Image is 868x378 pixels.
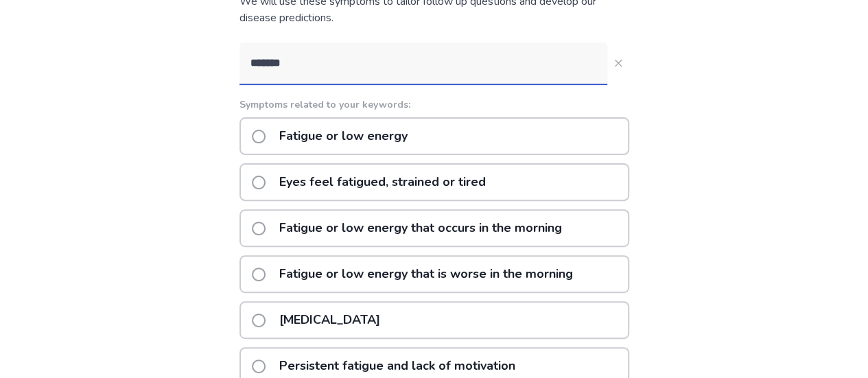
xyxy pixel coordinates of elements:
p: Fatigue or low energy [271,119,416,154]
p: Fatigue or low energy that is worse in the morning [271,257,581,292]
p: Fatigue or low energy that occurs in the morning [271,211,570,246]
button: Close [607,52,629,74]
p: [MEDICAL_DATA] [271,303,388,338]
input: Close [239,43,607,84]
p: Symptoms related to your keywords: [239,97,629,112]
p: Eyes feel fatigued, strained or tired [271,165,494,200]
